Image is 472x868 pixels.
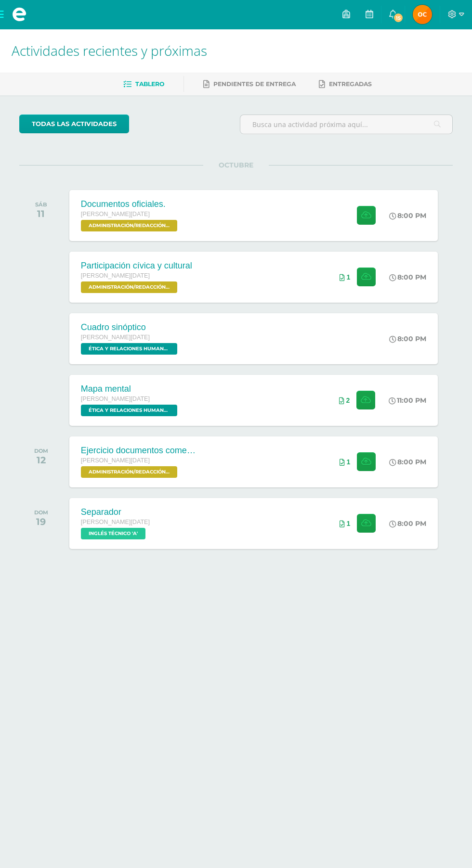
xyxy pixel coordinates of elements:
[203,161,269,169] span: OCTUBRE
[81,322,180,332] div: Cuadro sinóptico
[81,281,177,293] span: ADMINISTRACIÓN/REDACCIÓN Y CORRESPONDENCIA 'A'
[81,446,197,456] div: Ejercicio documentos comerciales y de crédito.
[81,211,150,217] span: [PERSON_NAME][DATE]
[347,458,351,466] span: 1
[389,519,426,528] div: 8:00 PM
[81,466,177,478] span: ADMINISTRACIÓN/REDACCIÓN Y CORRESPONDENCIA 'A'
[35,201,47,208] div: SÁB
[34,509,48,516] div: DOM
[81,405,177,416] span: ÉTICA Y RELACIONES HUMANAS 'A'
[389,334,426,343] div: 8:00 PM
[81,384,180,394] div: Mapa mental
[123,77,164,92] a: Tablero
[34,516,48,527] div: 19
[12,41,207,60] span: Actividades recientes y próximas
[81,334,150,341] span: [PERSON_NAME][DATE]
[81,199,180,209] div: Documentos oficiales.
[329,80,372,88] span: Entregadas
[135,80,164,88] span: Tablero
[347,520,351,527] span: 1
[340,520,351,527] div: Archivos entregados
[389,273,426,281] div: 8:00 PM
[340,458,351,466] div: Archivos entregados
[81,220,177,231] span: ADMINISTRACIÓN/REDACCIÓN Y CORRESPONDENCIA 'A'
[340,273,351,281] div: Archivos entregados
[81,396,150,402] span: [PERSON_NAME][DATE]
[389,211,426,220] div: 8:00 PM
[81,457,150,464] span: [PERSON_NAME][DATE]
[319,77,372,92] a: Entregadas
[389,396,426,405] div: 11:00 PM
[19,115,129,133] a: todas las Actividades
[347,273,351,281] span: 1
[413,5,432,24] img: 082b61cefc48343941cc0540aa8f8173.png
[389,458,426,466] div: 8:00 PM
[81,261,192,271] div: Participación cívica y cultural
[81,528,145,539] span: INGLÉS TÉCNICO 'A'
[81,272,150,279] span: [PERSON_NAME][DATE]
[346,396,350,404] span: 2
[203,77,296,92] a: Pendientes de entrega
[240,115,452,134] input: Busca una actividad próxima aquí...
[34,447,48,454] div: DOM
[35,208,47,219] div: 11
[213,80,296,88] span: Pendientes de entrega
[34,454,48,466] div: 12
[81,507,150,517] div: Separador
[81,343,177,355] span: ÉTICA Y RELACIONES HUMANAS 'A'
[81,519,150,525] span: [PERSON_NAME][DATE]
[393,13,404,23] span: 15
[339,396,350,404] div: Archivos entregados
